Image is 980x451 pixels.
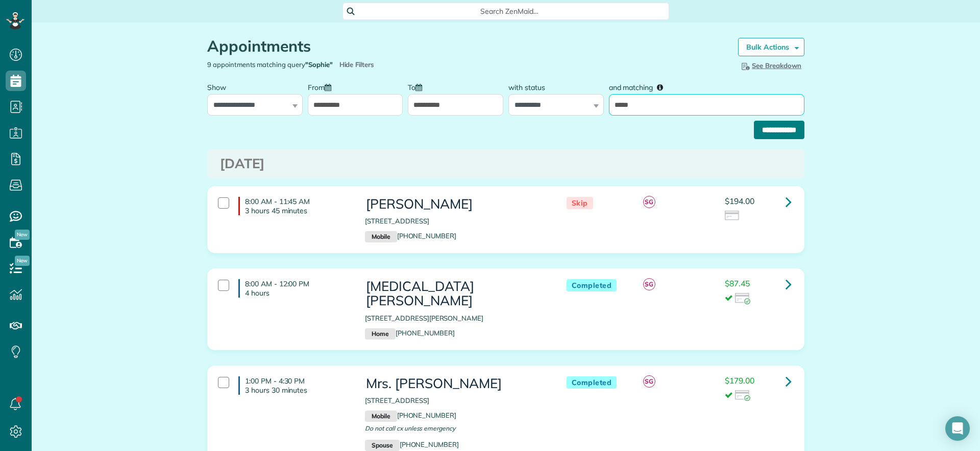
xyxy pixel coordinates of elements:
span: Completed [567,279,617,292]
label: To [408,77,427,96]
span: Hide Filters [339,60,375,70]
span: Completed [567,376,617,389]
span: See Breakdown [740,61,801,70]
a: Mobile[PHONE_NUMBER] [365,232,456,240]
img: icon_credit_card_success-27c2c4fc500a7f1a58a13ef14842cb958d03041fefb464fd2e53c949a5770e83.png [735,390,750,401]
img: icon_credit_card_success-27c2c4fc500a7f1a58a13ef14842cb958d03041fefb464fd2e53c949a5770e83.png [735,293,750,304]
span: SG [643,375,655,388]
p: 3 hours 45 minutes [245,206,350,215]
h1: Appointments [207,38,723,55]
div: Open Intercom Messenger [945,416,970,441]
span: $194.00 [725,196,754,206]
p: 3 hours 30 minutes [245,386,350,395]
div: 9 appointments matching query [200,60,506,70]
a: Mobile[PHONE_NUMBER] [365,411,456,419]
span: SG [643,196,655,208]
span: $179.00 [725,375,754,386]
span: SG [643,278,655,290]
a: Bulk Actions [738,38,804,56]
a: Home[PHONE_NUMBER] [365,329,455,337]
span: New [15,230,30,240]
p: [STREET_ADDRESS] [365,396,546,405]
h4: 1:00 PM - 4:30 PM [238,376,350,395]
small: Mobile [365,411,397,422]
p: [STREET_ADDRESS] [365,216,546,226]
h3: Mrs. [PERSON_NAME] [365,376,546,391]
h4: 8:00 AM - 12:00 PM [238,279,350,298]
span: Skip [567,197,593,210]
span: New [15,256,30,266]
a: Hide Filters [339,60,375,69]
small: Spouse [365,440,399,451]
label: and matching [609,77,671,96]
button: See Breakdown [737,60,804,71]
label: From [308,77,336,96]
span: $87.45 [725,278,750,288]
strong: Bulk Actions [746,42,789,52]
h3: [PERSON_NAME] [365,197,546,212]
a: Spouse[PHONE_NUMBER] [365,440,459,448]
h3: [MEDICAL_DATA][PERSON_NAME] [365,279,546,308]
small: Mobile [365,231,397,242]
h3: [DATE] [220,156,792,171]
img: icon_credit_card_neutral-3d9a980bd25ce6dbb0f2033d7200983694762465c175678fcbc2d8f4bc43548e.png [725,211,740,222]
p: 4 hours [245,288,350,298]
h4: 8:00 AM - 11:45 AM [238,197,350,215]
strong: "Sophie" [305,60,333,69]
small: Home [365,328,395,340]
p: [STREET_ADDRESS][PERSON_NAME] [365,313,546,323]
span: Do not call cx unless emergency [365,424,455,432]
